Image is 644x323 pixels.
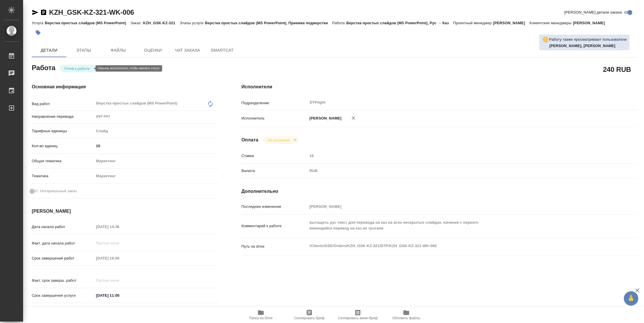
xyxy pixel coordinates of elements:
[32,128,94,134] p: Тарифные единицы
[241,115,308,121] p: Исполнитель
[237,307,285,323] button: Папка на Drive
[334,307,382,323] button: Скопировать мини-бриф
[603,64,631,74] h2: 240 RUB
[263,136,298,144] div: Готов к работе
[94,276,145,285] input: Пустое поле
[32,278,94,283] p: Факт. срок заверш. работ
[40,188,77,194] span: Нотариальный заказ
[104,47,132,54] span: Файлы
[573,21,609,25] p: [PERSON_NAME]
[32,83,218,90] h4: Основная информация
[94,171,218,181] div: Маркетинг
[94,142,218,150] input: ✎ Введи что-нибудь
[70,47,98,54] span: Этапы
[32,240,94,246] p: Факт. дата начала работ
[179,21,205,25] p: Этапы услуги
[294,316,324,320] span: Скопировать бриф
[35,47,63,54] span: Детали
[624,291,638,306] button: 🙏
[32,158,94,164] p: Общая тематика
[549,43,627,49] p: Васильева Ольга, Гусельников Роман
[94,239,145,247] input: Пустое поле
[49,8,134,16] a: KZH_GSK-KZ-321-WK-006
[453,21,493,25] p: Проектный менеджер
[346,21,453,25] p: Верстка простых слайдов (MS PowerPoint), Рус → Каз
[32,255,94,261] p: Срок завершения работ
[626,292,636,305] span: 🙏
[241,223,308,229] p: Комментарий к работе
[32,26,44,39] button: Добавить тэг
[241,204,308,210] p: Последнее изменение
[308,115,342,121] p: [PERSON_NAME]
[564,10,622,15] span: [PERSON_NAME] детали заказа
[382,307,430,323] button: Обновить файлы
[139,47,167,54] span: Оценки
[241,137,259,143] h4: Оплата
[308,218,605,233] textarea: вытащить рус текст для перевода на каз на всех нескрытых слайдах, начиная с первого имеющийся пер...
[308,166,605,176] div: RUB
[32,143,94,149] p: Кол-во единиц
[32,62,55,72] h2: Работа
[241,83,638,90] h4: Исполнители
[32,114,94,120] p: Направление перевода
[32,9,39,16] button: Скопировать ссылку для ЯМессенджера
[308,152,605,160] input: Пустое поле
[338,316,377,320] span: Скопировать мини-бриф
[266,138,291,143] button: Не оплачена
[549,37,627,42] p: Работу также просматривают пользователи
[32,224,94,230] p: Дата начала работ
[40,9,47,16] button: Скопировать ссылку
[208,47,236,54] span: SmartCat
[241,168,308,174] p: Валюта
[32,21,45,25] p: Услуга
[308,202,605,211] input: Пустое поле
[94,223,145,231] input: Пустое поле
[143,21,180,25] p: KZH_GSK-KZ-321
[174,47,201,54] span: Чат заказа
[94,291,145,300] input: ✎ Введи что-нибудь
[32,293,94,298] p: Срок завершения услуги
[60,65,98,72] div: Готов к работе
[63,66,91,71] button: Готов к работе
[32,173,94,179] p: Тематика
[32,101,94,107] p: Вид работ
[285,307,334,323] button: Скопировать бриф
[94,254,145,262] input: Пустое поле
[392,316,420,320] span: Обновить файлы
[32,208,218,215] h4: [PERSON_NAME]
[493,21,529,25] p: [PERSON_NAME]
[347,112,360,124] button: Удалить исполнителя
[241,100,308,106] p: Подразделение
[529,21,573,25] p: Клиентские менеджеры
[241,244,308,249] p: Путь на drive
[205,21,332,25] p: Верстка простых слайдов (MS PowerPoint), Приемка подверстки
[94,156,218,166] div: Маркетинг
[249,316,273,320] span: Папка на Drive
[332,21,346,25] p: Работа
[130,21,143,25] p: Заказ:
[94,126,218,136] div: Слайд
[241,153,308,159] p: Ставка
[45,21,130,25] p: Верстка простых слайдов (MS PowerPoint)
[308,241,605,251] textarea: /Clients/GSK/Orders/KZH_GSK-KZ-321/DTP/KZH_GSK-KZ-321-WK-006
[241,188,638,195] h4: Дополнительно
